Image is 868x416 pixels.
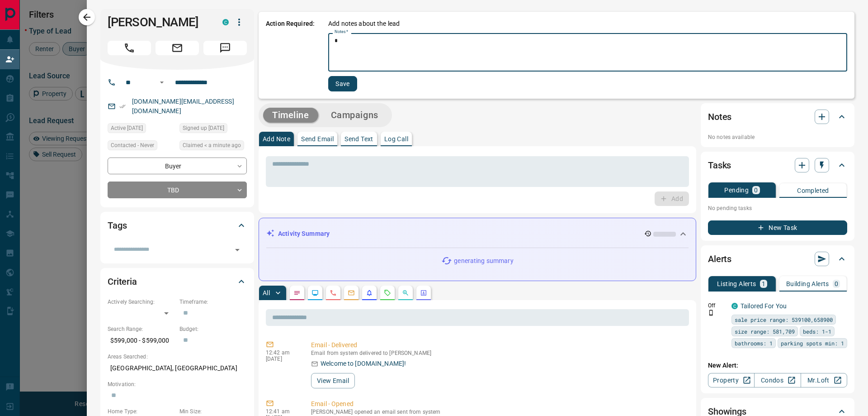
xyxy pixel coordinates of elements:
p: 12:42 am [266,349,297,356]
span: beds: 1-1 [803,327,831,336]
div: Tags [108,215,247,236]
svg: Listing Alerts [366,289,373,296]
p: Action Required: [266,19,315,91]
h2: Criteria [108,274,137,289]
svg: Requests [384,289,391,296]
p: generating summary [454,256,513,266]
span: sale price range: 539100,658900 [735,315,833,324]
div: TBD [108,182,247,198]
p: Send Text [344,136,373,142]
p: 0 [835,281,838,287]
div: Tasks [708,154,847,176]
div: Sat Aug 16 2025 [179,140,247,153]
span: Email [156,41,199,55]
svg: Email Verified [119,103,126,110]
svg: Opportunities [402,289,409,296]
p: New Alert: [708,361,847,370]
p: Send Email [301,136,334,142]
label: Notes [335,29,348,35]
h2: Tags [108,218,127,233]
span: parking spots min: 1 [781,339,844,348]
span: bathrooms: 1 [735,339,773,348]
p: Timeframe: [179,298,247,306]
p: Pending [724,187,749,193]
a: Tailored For You [741,302,787,310]
a: Property [708,373,755,387]
svg: Lead Browsing Activity [311,289,319,296]
h1: [PERSON_NAME] [108,15,209,29]
p: Add notes about the lead [328,19,400,29]
span: Contacted - Never [111,141,154,150]
a: Condos [754,373,801,387]
p: No notes available [708,133,847,141]
svg: Calls [330,289,337,296]
span: size range: 581,709 [735,327,795,336]
svg: Emails [348,289,355,296]
div: Wed Aug 13 2025 [108,123,175,136]
p: No pending tasks [708,201,847,215]
span: Call [108,41,151,55]
span: Signed up [DATE] [183,124,224,133]
p: Motivation: [108,380,247,388]
button: Save [328,76,357,91]
p: Activity Summary [278,229,330,239]
p: Email from system delivered to [PERSON_NAME] [311,350,685,356]
p: 12:41 am [266,408,297,415]
p: Min Size: [179,407,247,416]
div: Activity Summary [266,225,689,242]
button: New Task [708,220,847,235]
p: 1 [762,281,765,287]
span: Claimed < a minute ago [183,141,241,150]
p: Off [708,301,726,310]
p: Welcome to [DOMAIN_NAME]! [321,359,406,368]
svg: Notes [293,289,301,296]
p: Listing Alerts [717,281,756,287]
p: Email - Delivered [311,340,685,350]
h2: Tasks [708,158,731,172]
h2: Notes [708,110,731,124]
button: Open [156,77,167,88]
div: Alerts [708,248,847,270]
p: Search Range: [108,325,175,333]
div: condos.ca [222,19,229,25]
p: Home Type: [108,407,175,416]
p: 0 [754,187,758,193]
p: [PERSON_NAME] opened an email sent from system [311,409,685,415]
span: Active [DATE] [111,124,143,133]
p: Actively Searching: [108,298,175,306]
button: Campaigns [322,108,387,123]
p: Building Alerts [786,281,829,287]
p: Completed [797,187,829,194]
div: Buyer [108,158,247,174]
button: Timeline [263,108,318,123]
p: [DATE] [266,356,297,362]
p: Budget: [179,325,247,333]
a: Mr.Loft [801,373,847,387]
p: Areas Searched: [108,353,247,361]
svg: Agent Actions [420,289,427,296]
p: Add Note [263,136,290,142]
span: Message [203,41,247,55]
svg: Push Notification Only [708,310,714,316]
h2: Alerts [708,252,731,266]
button: View Email [311,373,355,388]
a: [DOMAIN_NAME][EMAIL_ADDRESS][DOMAIN_NAME] [132,98,234,115]
div: Criteria [108,271,247,292]
p: All [263,290,270,296]
div: Wed Aug 13 2025 [179,123,247,136]
p: [GEOGRAPHIC_DATA], [GEOGRAPHIC_DATA] [108,361,247,376]
button: Open [231,244,244,256]
p: Log Call [384,136,408,142]
div: condos.ca [731,303,738,309]
p: $599,000 - $599,000 [108,333,175,348]
div: Notes [708,106,847,128]
p: Email - Opened [311,399,685,409]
